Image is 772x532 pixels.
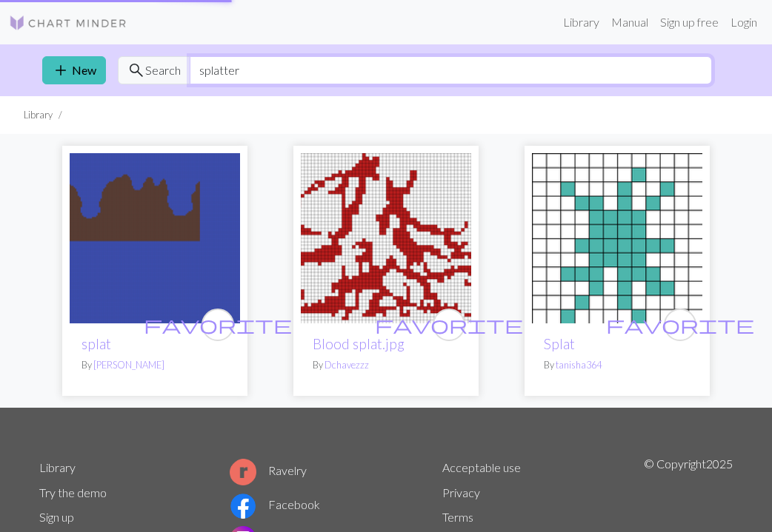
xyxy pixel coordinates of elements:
a: Ravelry [230,463,307,477]
a: splat [81,335,111,352]
a: Library [557,7,605,37]
i: favourite [144,310,292,340]
a: Dchavezzz [325,359,369,371]
a: d2aba6107cbcf8122a1e3d7f0717059c.jpg [301,229,471,243]
a: Library [39,460,76,474]
span: add [52,60,70,81]
img: d2aba6107cbcf8122a1e3d7f0717059c.jpg [301,153,471,323]
a: Terms [442,510,473,524]
a: Splat [544,335,575,352]
a: Splat [532,229,702,243]
button: favourite [433,309,465,341]
i: favourite [606,310,754,340]
span: search [127,60,145,81]
a: Try the demo [39,485,107,499]
span: favorite [375,313,523,336]
p: By [81,358,228,372]
li: Library [24,108,53,122]
span: favorite [144,313,292,336]
a: Sign up free [654,7,725,37]
a: Login [725,7,763,37]
button: favourite [664,309,696,341]
img: Logo [9,14,127,32]
a: tanisha364 [556,359,602,371]
a: Sign up [39,510,74,524]
p: By [313,358,459,372]
img: Facebook logo [230,493,256,519]
button: favourite [202,309,234,341]
i: favourite [375,310,523,340]
img: Ravelry logo [230,459,256,485]
a: Privacy [442,485,480,499]
a: Facebook [230,497,320,511]
a: splat [70,229,240,243]
img: Splat [532,153,702,323]
a: Manual [605,7,654,37]
a: New [42,56,106,84]
p: By [544,358,691,372]
span: Search [145,61,181,79]
a: Acceptable use [442,460,521,474]
img: splat [70,153,240,323]
a: [PERSON_NAME] [93,359,164,371]
span: favorite [606,313,754,336]
a: Blood splat.jpg [313,335,405,352]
